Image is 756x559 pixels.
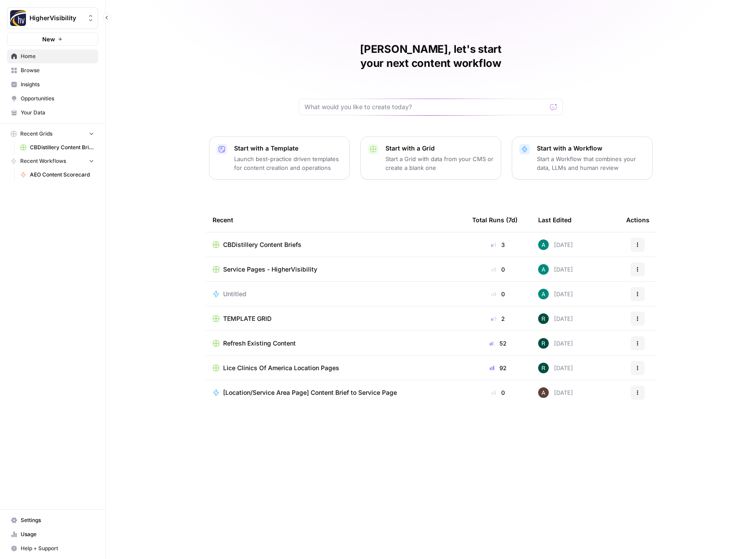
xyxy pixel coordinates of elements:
[234,154,342,172] p: Launch best-practice driven templates for content creation and operations
[234,144,342,153] p: Start with a Template
[223,240,301,249] span: CBDistillery Content Briefs
[472,388,524,397] div: 0
[16,140,98,154] a: CBDistillery Content Briefs
[21,109,94,117] span: Your Data
[10,10,26,26] img: HigherVisibility Logo
[385,154,494,172] p: Start a Grid with data from your CMS or create a blank one
[7,527,98,541] a: Usage
[538,208,572,232] div: Last Edited
[213,364,458,372] a: Lice Clinics Of America Location Pages
[512,136,653,180] button: Start with a WorkflowStart a Workflow that combines your data, LLMs and human review
[21,66,94,74] span: Browse
[21,544,94,552] span: Help + Support
[538,239,573,250] div: [DATE]
[472,265,524,274] div: 0
[21,52,94,60] span: Home
[223,339,296,348] span: Refresh Existing Content
[7,49,98,63] a: Home
[538,387,573,398] div: [DATE]
[7,541,98,555] button: Help + Support
[223,364,339,372] span: Lice Clinics Of America Location Pages
[626,208,650,232] div: Actions
[213,314,458,323] a: TEMPLATE GRID
[538,264,549,275] img: 62jjqr7awqq1wg0kgnt25cb53p6h
[299,42,563,70] h1: [PERSON_NAME], let's start your next content workflow
[213,290,458,298] a: Untitled
[7,77,98,92] a: Insights
[537,154,645,172] p: Start a Workflow that combines your data, LLMs and human review
[360,136,501,180] button: Start with a GridStart a Grid with data from your CMS or create a blank one
[538,363,549,373] img: wzqv5aa18vwnn3kdzjmhxjainaca
[213,265,458,274] a: Service Pages - HigherVisibility
[538,387,549,398] img: wtbmvrjo3qvncyiyitl6zoukl9gz
[7,63,98,77] a: Browse
[7,33,98,46] button: New
[7,127,98,140] button: Recent Grids
[472,339,524,348] div: 52
[538,239,549,250] img: 62jjqr7awqq1wg0kgnt25cb53p6h
[472,208,517,232] div: Total Runs (7d)
[538,338,573,349] div: [DATE]
[305,103,547,111] input: What would you like to create today?
[213,339,458,348] a: Refresh Existing Content
[21,516,94,524] span: Settings
[538,289,549,299] img: 62jjqr7awqq1wg0kgnt25cb53p6h
[16,168,98,182] a: AEO Content Scorecard
[537,144,645,153] p: Start with a Workflow
[21,530,94,538] span: Usage
[223,265,317,274] span: Service Pages - HigherVisibility
[29,14,83,22] span: HigherVisibility
[21,95,94,103] span: Opportunities
[209,136,350,180] button: Start with a TemplateLaunch best-practice driven templates for content creation and operations
[538,363,573,373] div: [DATE]
[213,240,458,249] a: CBDistillery Content Briefs
[20,130,52,138] span: Recent Grids
[223,314,272,323] span: TEMPLATE GRID
[7,92,98,106] a: Opportunities
[472,314,524,323] div: 2
[30,171,94,179] span: AEO Content Scorecard
[21,81,94,88] span: Insights
[223,388,397,397] span: [Location/Service Area Page] Content Brief to Service Page
[538,264,573,275] div: [DATE]
[20,157,66,165] span: Recent Workflows
[472,364,524,372] div: 92
[538,313,549,324] img: wzqv5aa18vwnn3kdzjmhxjainaca
[385,144,494,153] p: Start with a Grid
[472,240,524,249] div: 3
[472,290,524,298] div: 0
[7,7,98,29] button: Workspace: HigherVisibility
[7,513,98,527] a: Settings
[538,313,573,324] div: [DATE]
[42,35,55,44] span: New
[213,388,458,397] a: [Location/Service Area Page] Content Brief to Service Page
[223,290,246,298] span: Untitled
[538,289,573,299] div: [DATE]
[213,208,458,232] div: Recent
[30,143,94,151] span: CBDistillery Content Briefs
[7,154,98,168] button: Recent Workflows
[538,338,549,349] img: wzqv5aa18vwnn3kdzjmhxjainaca
[7,106,98,120] a: Your Data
